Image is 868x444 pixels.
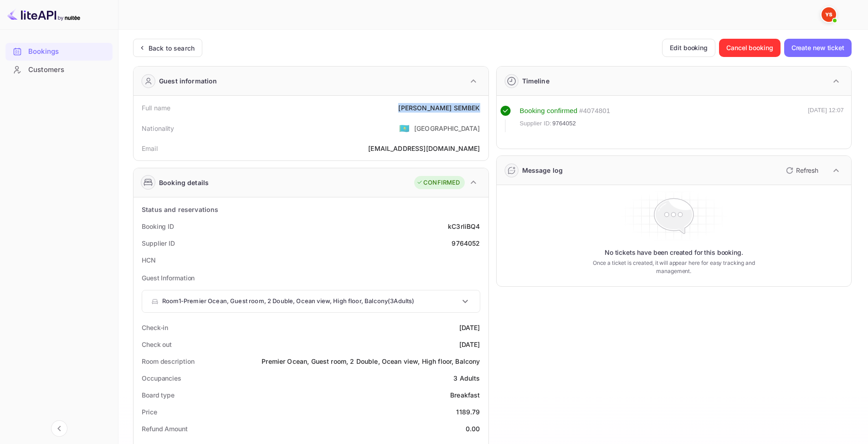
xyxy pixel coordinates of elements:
div: Check out [142,340,172,349]
div: Check-in [142,323,168,332]
div: Premier Ocean, Guest room, 2 Double, Ocean view, High floor, Balcony [262,356,480,366]
div: Supplier ID [142,238,175,248]
button: Refresh [781,163,822,178]
div: 3 Adults [453,373,480,383]
div: Room1-Premier Ocean, Guest room, 2 Double, Ocean view, High floor, Balcony(3Adults) [142,290,480,312]
div: 9764052 [452,238,480,248]
div: Price [142,407,157,417]
div: [PERSON_NAME] SEMBEK [398,103,480,113]
div: 1189.79 [456,407,480,417]
p: Room 1 - Premier Ocean, Guest room, 2 Double, Ocean view, High floor, Balcony ( 3 Adults ) [162,297,415,306]
span: 9764052 [552,119,576,128]
div: Customers [5,61,113,79]
button: Collapse navigation [51,420,67,437]
div: Bookings [28,46,108,57]
div: Timeline [522,76,550,86]
img: Yandex Support [822,7,836,22]
span: Supplier ID: [520,119,552,128]
div: [GEOGRAPHIC_DATA] [414,124,480,133]
div: 0.00 [466,424,480,434]
div: Booking details [159,178,209,187]
button: Cancel booking [719,39,781,57]
button: Edit booking [662,39,715,57]
div: HCN [142,255,156,265]
div: Room description [142,356,194,366]
div: CONFIRMED [416,178,460,187]
div: [DATE] [459,323,480,332]
p: Guest Information [142,273,480,283]
a: Customers [5,61,113,78]
div: # 4074801 [579,106,610,116]
div: Message log [522,165,563,175]
a: Bookings [5,43,113,60]
div: Customers [28,65,108,75]
div: Booking ID [142,222,174,231]
div: Nationality [142,124,175,133]
button: Create new ticket [784,39,852,57]
div: Occupancies [142,373,181,383]
div: kC3rIiBQ4 [448,222,480,231]
div: Status and reservations [142,205,218,214]
div: Back to search [149,43,195,53]
div: Guest information [159,76,217,86]
p: Once a ticket is created, it will appear here for easy tracking and management. [578,259,769,275]
div: Breakfast [450,390,480,400]
div: Email [142,144,158,153]
div: [DATE] [459,340,480,349]
div: Booking confirmed [520,106,578,116]
div: Bookings [5,43,113,61]
div: Full name [142,103,170,113]
p: Refresh [796,165,818,175]
span: United States [399,120,410,136]
img: LiteAPI logo [7,7,80,22]
div: Refund Amount [142,424,188,434]
div: [DATE] 12:07 [808,106,844,132]
div: Board type [142,390,175,400]
p: No tickets have been created for this booking. [605,248,743,257]
div: [EMAIL_ADDRESS][DOMAIN_NAME] [368,144,480,153]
